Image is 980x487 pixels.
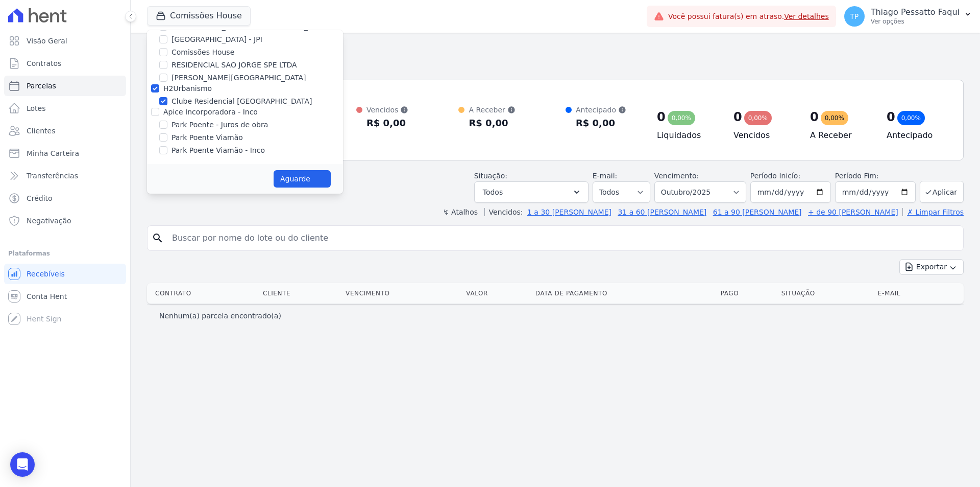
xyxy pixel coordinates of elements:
[531,283,717,304] th: Data de Pagamento
[668,111,695,125] div: 0,00%
[469,115,515,131] div: R$ 0,00
[163,108,258,116] label: Apice Incorporadora - Inco
[163,84,212,92] label: H2Urbanismo
[27,269,65,279] span: Recebíveis
[159,311,281,321] p: Nenhum(a) parcela encontrado(a)
[462,283,531,304] th: Valor
[474,172,507,180] label: Situação:
[744,111,772,125] div: 0,00%
[366,115,408,131] div: R$ 0,00
[4,211,126,231] a: Negativação
[836,2,980,31] button: TP Thiago Pessatto Faqui Ver opções
[810,109,819,125] div: 0
[171,47,234,58] label: Comissões House
[920,181,964,203] button: Aplicar
[713,208,802,216] a: 61 a 90 [PERSON_NAME]
[871,7,960,17] p: Thiago Pessatto Faqui
[483,186,503,198] span: Todos
[850,13,859,20] span: TP
[4,121,126,141] a: Clientes
[593,172,618,180] label: E-mail:
[474,181,589,203] button: Todos
[147,6,251,26] button: Comissões House
[4,166,126,186] a: Transferências
[4,188,126,208] a: Crédito
[4,264,126,284] a: Recebíveis
[469,105,515,115] div: A Receber
[171,73,306,83] label: [PERSON_NAME][GEOGRAPHIC_DATA]
[733,129,794,142] h4: Vencidos
[443,208,478,216] label: ↯ Atalhos
[750,172,800,180] label: Período Inicío:
[897,111,925,125] div: 0,00%
[152,232,164,244] i: search
[27,193,53,203] span: Crédito
[27,148,79,158] span: Minha Carteira
[171,145,265,156] label: Park Poente Viamão - Inco
[871,17,960,26] p: Ver opções
[668,11,829,22] span: Você possui fatura(s) em atraso.
[810,129,870,142] h4: A Receber
[576,115,626,131] div: R$ 0,00
[10,452,35,477] div: Open Intercom Messenger
[4,286,126,307] a: Conta Hent
[4,53,126,74] a: Contratos
[4,31,126,51] a: Visão Geral
[147,41,964,59] h2: Parcelas
[4,143,126,164] a: Minha Carteira
[27,103,46,113] span: Lotes
[821,111,848,125] div: 0,00%
[899,259,964,275] button: Exportar
[654,172,699,180] label: Vencimento:
[27,216,71,226] span: Negativação
[8,247,122,260] div: Plataformas
[4,76,126,96] a: Parcelas
[784,12,829,20] a: Ver detalhes
[171,96,312,107] label: Clube Residencial [GEOGRAPHIC_DATA]
[808,208,898,216] a: + de 90 [PERSON_NAME]
[576,105,626,115] div: Antecipado
[27,171,78,181] span: Transferências
[366,105,408,115] div: Vencidos
[27,58,61,68] span: Contratos
[777,283,874,304] th: Situação
[27,81,56,91] span: Parcelas
[259,283,341,304] th: Cliente
[717,283,777,304] th: Pago
[733,109,742,125] div: 0
[147,283,259,304] th: Contrato
[171,34,262,45] label: [GEOGRAPHIC_DATA] - JPI
[657,109,666,125] div: 0
[874,283,945,304] th: E-mail
[166,228,959,248] input: Buscar por nome do lote ou do cliente
[887,109,895,125] div: 0
[171,120,268,130] label: Park Poente - Juros de obra
[902,208,964,216] a: ✗ Limpar Filtros
[27,36,67,46] span: Visão Geral
[27,126,55,136] span: Clientes
[657,129,717,142] h4: Liquidados
[27,291,67,302] span: Conta Hent
[618,208,706,216] a: 31 a 60 [PERSON_NAME]
[171,132,243,143] label: Park Poente Viamão
[4,98,126,119] a: Lotes
[527,208,611,216] a: 1 a 30 [PERSON_NAME]
[274,170,331,188] button: Aguarde
[835,171,916,181] label: Período Fim:
[484,208,523,216] label: Vencidos:
[341,283,462,304] th: Vencimento
[171,60,297,71] label: RESIDENCIAL SAO JORGE SPE LTDA
[887,129,947,142] h4: Antecipado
